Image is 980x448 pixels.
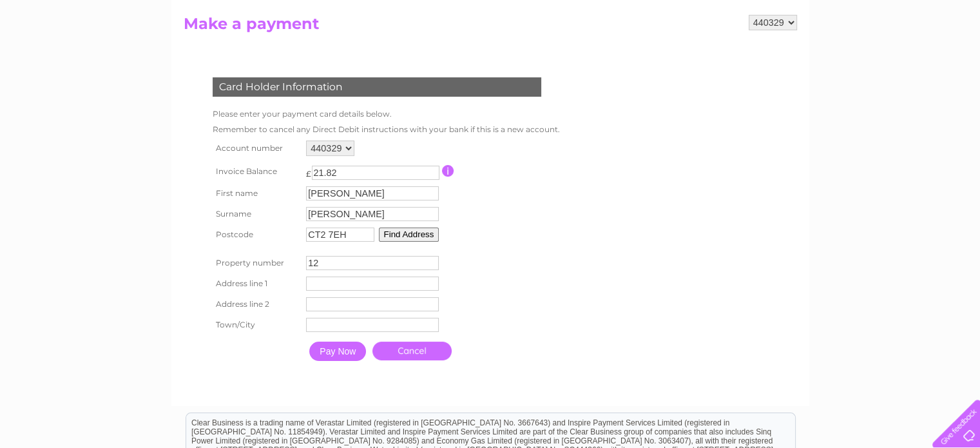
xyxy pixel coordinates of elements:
th: Property number [209,253,303,273]
input: Pay Now [309,342,366,361]
th: Account number [209,137,303,159]
a: Log out [937,55,968,64]
a: Contact [894,55,926,64]
h2: Make a payment [184,15,797,39]
th: First name [209,183,303,204]
a: Blog [868,55,887,64]
th: Postcode [209,224,303,245]
div: Card Holder Information [213,77,541,97]
th: Address line 2 [209,294,303,315]
th: Invoice Balance [209,159,303,183]
a: Energy [785,55,814,64]
td: Remember to cancel any Direct Debit instructions with your bank if this is a new account. [209,122,563,137]
img: logo.png [34,34,100,73]
th: Town/City [209,315,303,335]
button: Find Address [379,228,439,242]
a: Water [753,55,778,64]
th: Address line 1 [209,273,303,294]
div: Clear Business is a trading name of Verastar Limited (registered in [GEOGRAPHIC_DATA] No. 3667643... [186,7,795,63]
td: Please enter your payment card details below. [209,106,563,122]
th: Surname [209,204,303,224]
input: Information [442,165,454,177]
a: Telecoms [821,55,860,64]
a: 0333 014 3131 [737,6,826,23]
td: £ [306,162,311,179]
a: Cancel [372,342,452,360]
